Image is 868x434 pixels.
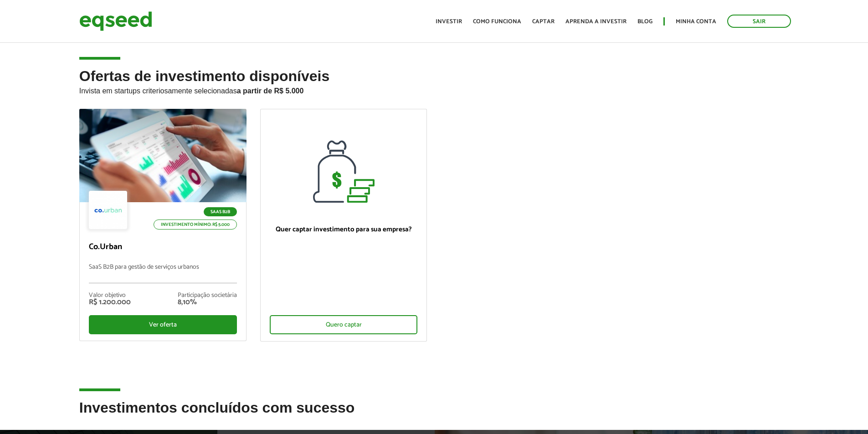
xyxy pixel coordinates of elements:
p: Quer captar investimento para sua empresa? [270,225,418,234]
a: SaaS B2B Investimento mínimo: R$ 5.000 Co.Urban SaaS B2B para gestão de serviços urbanos Valor ob... [79,109,247,341]
div: 8,10% [178,299,237,306]
p: Invista em startups criteriosamente selecionadas [79,84,789,95]
a: Sair [727,15,791,28]
a: Quer captar investimento para sua empresa? Quero captar [260,109,427,342]
a: Investir [436,19,462,25]
a: Como funciona [473,19,521,25]
div: Quero captar [270,315,418,334]
h2: Ofertas de investimento disponíveis [79,68,789,109]
h2: Investimentos concluídos com sucesso [79,400,789,429]
p: Co.Urban [89,242,237,252]
a: Blog [637,19,652,25]
a: Aprenda a investir [565,19,627,25]
div: Participação societária [178,292,237,299]
div: Valor objetivo [89,292,131,299]
p: SaaS B2B para gestão de serviços urbanos [89,264,237,283]
strong: a partir de R$ 5.000 [237,87,304,95]
img: EqSeed [79,9,152,33]
p: SaaS B2B [204,207,237,216]
a: Minha conta [676,19,716,25]
a: Captar [532,19,555,25]
div: R$ 1.200.000 [89,299,131,306]
p: Investimento mínimo: R$ 5.000 [154,220,237,230]
div: Ver oferta [89,315,237,334]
